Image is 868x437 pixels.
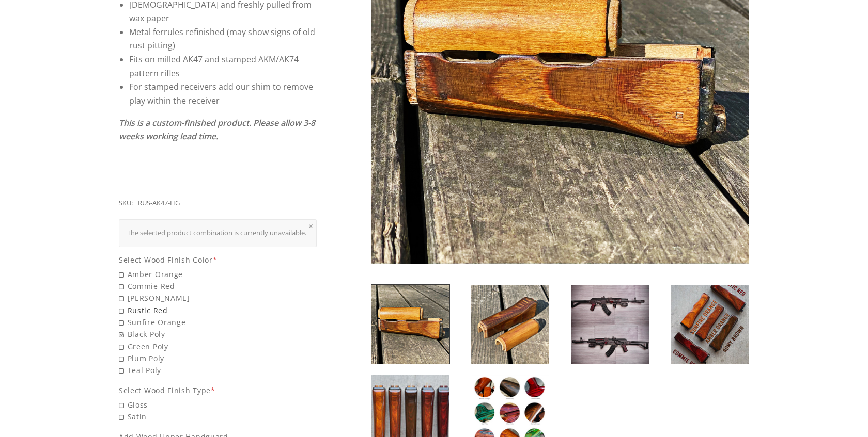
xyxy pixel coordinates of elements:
span: Commie Red [119,280,317,292]
span: Gloss [119,399,317,411]
div: Select Wood Finish Color [119,254,317,266]
span: Green Poly [119,341,317,352]
span: Sunfire Orange [119,316,317,328]
div: The selected product combination is currently unavailable. [127,228,308,239]
img: Russian AK47 Handguard [371,285,450,364]
img: Russian AK47 Handguard [471,285,549,364]
div: SKU: [119,198,133,209]
span: Teal Poly [119,364,317,376]
em: This is a custom-finished product. Please allow 3-8 weeks working lead time. [119,117,315,142]
span: Satin [119,411,317,423]
span: Plum Poly [119,352,317,364]
div: Select Wood Finish Type [119,384,317,396]
span: [PERSON_NAME] [119,292,317,304]
span: Black Poly [119,328,317,340]
img: Russian AK47 Handguard [571,285,649,364]
a: × [308,222,313,230]
span: Amber Orange [119,268,317,280]
div: RUS-AK47-HG [138,198,180,209]
span: Rustic Red [119,304,317,316]
li: Metal ferrules refinished (may show signs of old rust pitting) [129,25,317,53]
img: Russian AK47 Handguard [671,285,749,364]
li: Fits on milled AK47 and stamped AKM/AK74 pattern rifles [129,53,317,80]
span: For stamped receivers add our shim to remove play within the receiver [129,81,313,106]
